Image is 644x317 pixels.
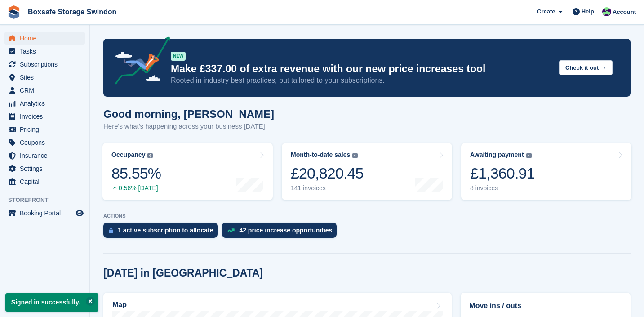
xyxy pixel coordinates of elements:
[582,7,594,16] span: Help
[222,223,341,242] a: 42 price increase opportunities
[291,164,364,183] div: £20,820.45
[4,32,85,45] a: menu
[20,136,74,149] span: Coupons
[291,184,364,192] div: 141 invoices
[111,184,161,192] div: 0.56% [DATE]
[461,143,631,200] a: Awaiting payment £1,360.91 8 invoices
[291,151,350,159] div: Month-to-date sales
[111,164,161,183] div: 85.55%
[147,153,153,158] img: icon-info-grey-7440780725fd019a000dd9b08b2336e03edf1995a4989e88bcd33f0948082b44.svg
[4,123,85,136] a: menu
[4,149,85,162] a: menu
[352,153,358,158] img: icon-info-grey-7440780725fd019a000dd9b08b2336e03edf1995a4989e88bcd33f0948082b44.svg
[20,162,74,175] span: Settings
[5,293,98,312] p: Signed in successfully.
[526,153,532,158] img: icon-info-grey-7440780725fd019a000dd9b08b2336e03edf1995a4989e88bcd33f0948082b44.svg
[613,8,636,17] span: Account
[7,5,21,19] img: stora-icon-8386f47178a22dfd0bd8f6a31ec36ba5ce8667c1dd55bd0f319d3a0aa187defe.svg
[20,149,74,162] span: Insurance
[20,32,74,45] span: Home
[282,143,452,200] a: Month-to-date sales £20,820.45 141 invoices
[4,110,85,123] a: menu
[239,227,332,234] div: 42 price increase opportunities
[20,84,74,97] span: CRM
[112,301,127,309] h2: Map
[74,208,85,219] a: Preview store
[171,76,552,85] p: Rooted in industry best practices, but tailored to your subscriptions.
[20,97,74,110] span: Analytics
[4,84,85,97] a: menu
[4,136,85,149] a: menu
[20,71,74,84] span: Sites
[20,110,74,123] span: Invoices
[4,45,85,58] a: menu
[103,108,274,120] h1: Good morning, [PERSON_NAME]
[470,151,524,159] div: Awaiting payment
[537,7,555,16] span: Create
[107,36,170,88] img: price-adjustments-announcement-icon-8257ccfd72463d97f412b2fc003d46551f7dbcb40ab6d574587a9cd5c0d94...
[111,151,145,159] div: Occupancy
[24,4,120,19] a: Boxsafe Storage Swindon
[103,267,263,279] h2: [DATE] in [GEOGRAPHIC_DATA]
[602,7,611,16] img: Kim Virabi
[103,213,631,219] p: ACTIONS
[559,60,613,75] button: Check it out →
[4,71,85,84] a: menu
[103,223,222,242] a: 1 active subscription to allocate
[469,300,622,311] h2: Move ins / outs
[118,227,213,234] div: 1 active subscription to allocate
[20,175,74,188] span: Capital
[109,228,113,233] img: active_subscription_to_allocate_icon-d502201f5373d7db506a760aba3b589e785aa758c864c3986d89f69b8ff3...
[470,184,535,192] div: 8 invoices
[4,58,85,71] a: menu
[20,123,74,136] span: Pricing
[103,121,274,132] p: Here's what's happening across your business [DATE]
[8,196,89,205] span: Storefront
[4,97,85,110] a: menu
[4,207,85,219] a: menu
[20,45,74,58] span: Tasks
[227,228,235,232] img: price_increase_opportunities-93ffe204e8149a01c8c9dc8f82e8f89637d9d84a8eef4429ea346261dce0b2c0.svg
[20,58,74,71] span: Subscriptions
[102,143,273,200] a: Occupancy 85.55% 0.56% [DATE]
[470,164,535,183] div: £1,360.91
[4,162,85,175] a: menu
[171,63,552,76] p: Make £337.00 of extra revenue with our new price increases tool
[171,52,186,61] div: NEW
[20,207,74,219] span: Booking Portal
[4,175,85,188] a: menu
